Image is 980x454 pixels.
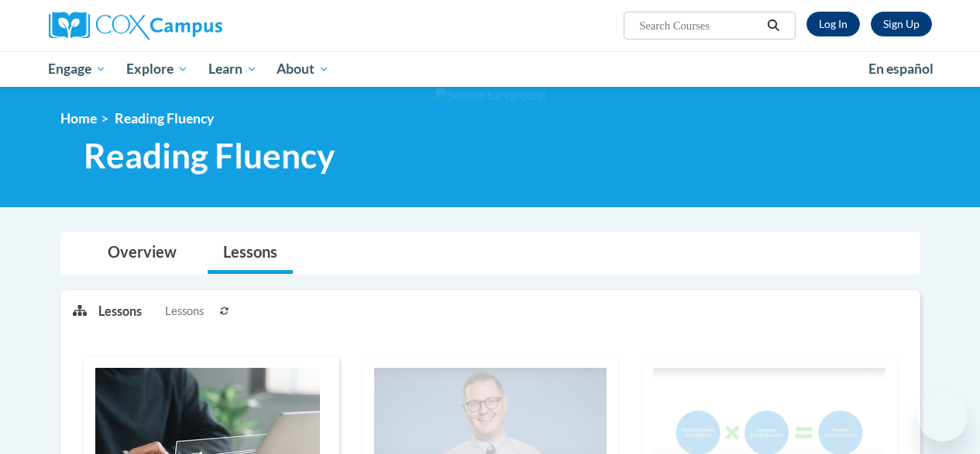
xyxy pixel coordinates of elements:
[116,51,198,87] a: Explore
[208,60,257,78] span: Learn
[165,303,204,320] span: Lessons
[92,233,192,274] a: Overview
[435,88,545,105] img: Section background
[49,12,328,40] a: Cox Campus
[806,12,860,36] a: Log In
[115,110,214,126] span: Reading Fluency
[37,51,944,87] div: Main menu
[638,16,762,35] input: Search Courses
[49,12,222,40] img: Cox Campus
[198,51,267,87] a: Learn
[60,110,97,126] a: Home
[84,135,335,176] span: Reading Fluency
[208,233,293,274] a: Lessons
[39,51,117,87] a: Engage
[918,392,968,442] iframe: Button to launch messaging window
[868,61,934,77] span: En español
[762,16,785,35] button: Search
[858,53,944,85] a: En español
[48,60,106,78] span: Engage
[98,303,142,320] p: Lessons
[266,51,339,87] a: About
[871,12,932,36] a: Register
[126,60,188,78] span: Explore
[277,60,329,78] span: About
